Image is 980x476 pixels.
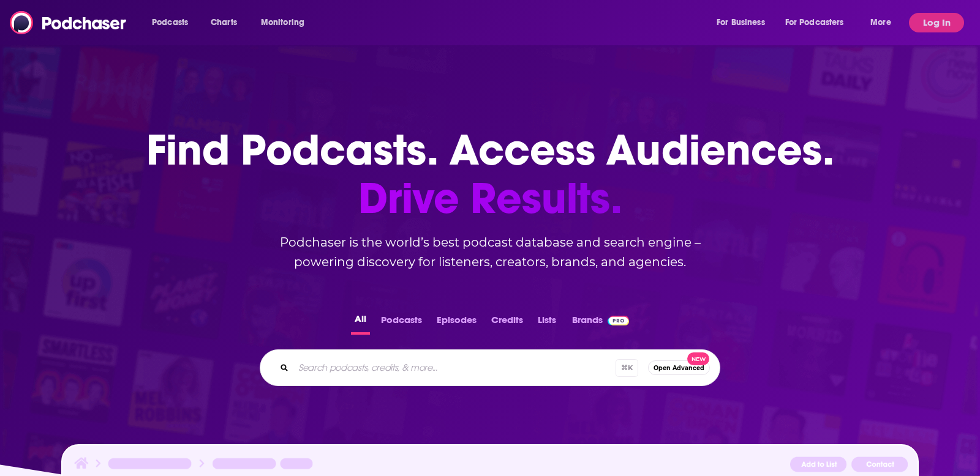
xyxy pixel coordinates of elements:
button: Episodes [433,311,480,335]
span: Podcasts [152,14,188,31]
span: For Podcasters [785,14,844,31]
button: Log In [909,13,964,32]
div: Search podcasts, credits, & more... [260,349,720,386]
button: Credits [488,311,527,335]
h1: Find Podcasts. Access Audiences. [146,126,834,223]
span: New [687,352,709,365]
span: Open Advanced [654,365,704,371]
button: Lists [534,311,560,335]
button: open menu [777,13,862,32]
span: For Business [717,14,765,31]
button: Podcasts [377,311,426,335]
span: Monitoring [261,14,304,31]
img: Podchaser - Follow, Share and Rate Podcasts [10,11,127,34]
a: Charts [203,13,244,32]
button: All [351,311,370,335]
span: More [870,14,891,31]
button: open menu [252,13,320,32]
button: Open AdvancedNew [648,360,710,375]
button: open menu [708,13,780,32]
button: open menu [862,13,907,32]
button: open menu [143,13,204,32]
input: Search podcasts, credits, & more... [293,358,616,377]
span: Drive Results. [146,174,834,223]
span: Charts [211,14,237,31]
a: BrandsPodchaser Pro [572,311,629,335]
img: Podchaser Pro [608,316,629,325]
h2: Podchaser is the world’s best podcast database and search engine – powering discovery for listene... [245,232,735,272]
span: ⌘ K [616,359,638,377]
